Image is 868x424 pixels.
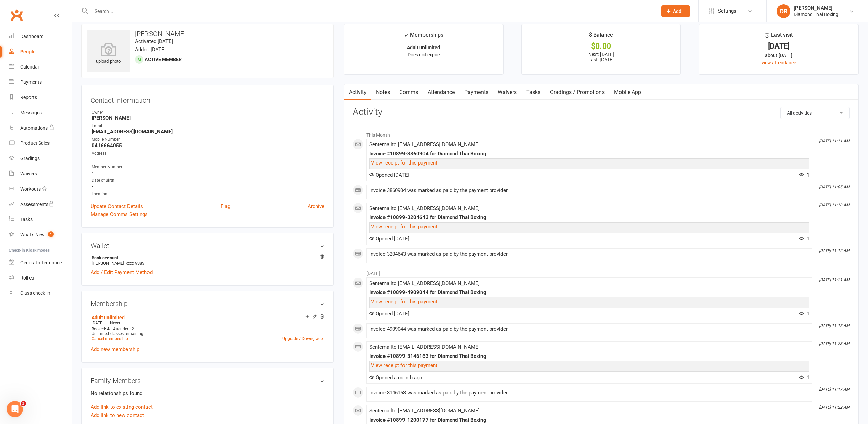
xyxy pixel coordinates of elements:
[91,346,139,352] a: Add new membership
[819,203,849,207] i: [DATE] 11:18 AM
[371,224,437,230] a: View receipt for this payment
[369,215,809,220] div: Invoice #10899-3204643 for Diamond Thai Boxing
[20,171,37,176] div: Waivers
[353,266,850,277] li: [DATE]
[9,105,72,120] a: Messages
[819,277,849,282] i: [DATE] 11:21 AM
[48,231,54,237] span: 1
[493,84,521,100] a: Waivers
[8,7,25,24] a: Clubworx
[369,374,422,381] span: Opened a month ago
[423,84,459,100] a: Attendance
[9,151,72,166] a: Gradings
[371,298,437,305] a: View receipt for this payment
[369,417,809,423] div: Invoice #10899-1200177 for Diamond Thai Boxing
[9,75,72,90] a: Payments
[92,170,324,176] strong: -
[9,44,72,59] a: People
[135,38,173,44] time: Activated [DATE]
[92,331,143,336] span: Unlimited classes remaining
[91,411,144,419] a: Add link to new contact
[135,46,166,53] time: Added [DATE]
[369,141,480,148] span: Sent email to [EMAIL_ADDRESS][DOMAIN_NAME]
[369,326,809,332] div: Invoice 4909044 was marked as paid by the payment provider
[369,251,809,257] div: Invoice 3204643 was marked as paid by the payment provider
[20,64,39,70] div: Calendar
[9,59,72,75] a: Calendar
[87,30,328,37] h3: [PERSON_NAME]
[308,202,324,210] a: Archive
[145,57,182,62] span: Active member
[369,151,809,157] div: Invoice #10899-3860904 for Diamond Thai Boxing
[9,120,72,136] a: Automations
[92,327,110,331] span: Booked: 4
[92,129,324,135] strong: [EMAIL_ADDRESS][DOMAIN_NAME]
[20,34,44,39] div: Dashboard
[369,290,809,295] div: Invoice #10899-4909044 for Diamond Thai Boxing
[705,52,852,59] div: about [DATE]
[819,387,849,392] i: [DATE] 11:17 AM
[92,177,324,184] div: Date of Birth
[20,290,50,296] div: Class check-in
[92,315,125,320] a: Adult unlimited
[9,197,72,212] a: Assessments
[92,136,324,143] div: Mobile Number
[20,49,36,54] div: People
[718,3,736,19] span: Settings
[369,188,809,193] div: Invoice 3860904 was marked as paid by the payment provider
[369,353,809,359] div: Invoice #10899-3146163 for Diamond Thai Boxing
[92,336,128,341] a: Cancel membership
[353,107,850,117] h3: Activity
[221,202,230,210] a: Flag
[794,5,839,11] div: [PERSON_NAME]
[92,156,324,162] strong: -
[371,362,437,368] a: View receipt for this payment
[521,84,545,100] a: Tasks
[92,255,321,261] strong: Bank account
[369,205,480,211] span: Sent email to [EMAIL_ADDRESS][DOMAIN_NAME]
[799,236,809,242] span: 1
[819,405,849,410] i: [DATE] 11:22 AM
[20,232,45,237] div: What's New
[407,45,440,50] strong: Adult unlimited
[609,84,646,100] a: Mobile App
[589,31,613,43] div: $ Balance
[459,84,493,100] a: Payments
[799,311,809,317] span: 1
[91,389,324,398] p: No relationships found.
[20,260,62,265] div: General attendance
[369,344,480,350] span: Sent email to [EMAIL_ADDRESS][DOMAIN_NAME]
[799,374,809,381] span: 1
[20,217,33,222] div: Tasks
[369,408,480,414] span: Sent email to [EMAIL_ADDRESS][DOMAIN_NAME]
[92,183,324,189] strong: -
[92,123,324,129] div: Email
[7,401,23,417] iframe: Intercom live chat
[395,84,423,100] a: Comms
[92,150,324,157] div: Address
[20,125,48,131] div: Automations
[371,160,437,166] a: View receipt for this payment
[92,115,324,121] strong: [PERSON_NAME]
[91,377,324,384] h3: Family Members
[819,185,849,189] i: [DATE] 11:05 AM
[408,52,440,57] span: Does not expire
[126,261,144,266] span: xxxx 9383
[819,248,849,253] i: [DATE] 11:12 AM
[91,300,324,307] h3: Membership
[9,255,72,270] a: General attendance kiosk mode
[9,181,72,197] a: Workouts
[344,84,371,100] a: Activity
[92,164,324,170] div: Member Number
[9,166,72,181] a: Waivers
[20,186,41,192] div: Workouts
[21,401,26,406] span: 3
[91,202,143,210] a: Update Contact Details
[705,43,852,50] div: [DATE]
[9,212,72,227] a: Tasks
[819,139,849,143] i: [DATE] 11:11 AM
[369,390,809,396] div: Invoice 3146163 was marked as paid by the payment provider
[762,60,796,65] a: view attendance
[777,4,790,18] div: DB
[369,311,409,317] span: Opened [DATE]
